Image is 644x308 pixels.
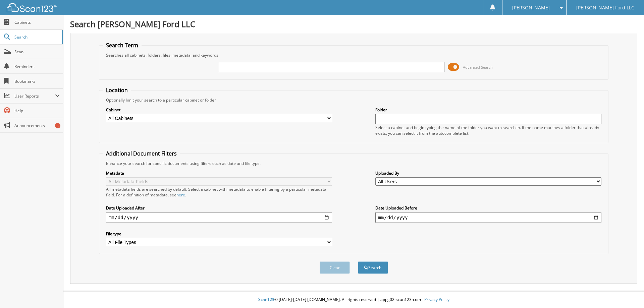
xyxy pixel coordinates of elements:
span: Announcements [14,123,60,128]
input: end [375,212,601,223]
span: Scan123 [258,297,274,302]
button: Search [358,261,388,274]
div: Select a cabinet and begin typing the name of the folder you want to search in. If the name match... [375,125,601,136]
a: here [176,192,185,198]
div: Searches all cabinets, folders, files, metadata, and keywords [103,52,605,58]
span: Search [14,34,59,40]
span: Help [14,108,60,114]
span: Reminders [14,64,60,69]
h1: Search [PERSON_NAME] Ford LLC [70,18,637,29]
div: All metadata fields are searched by default. Select a cabinet with metadata to enable filtering b... [106,186,332,198]
legend: Additional Document Filters [103,150,180,157]
label: Metadata [106,170,332,176]
span: Scan [14,49,60,55]
span: [PERSON_NAME] [512,6,550,10]
div: Enhance your search for specific documents using filters such as date and file type. [103,161,605,166]
span: Cabinets [14,19,60,25]
label: Uploaded By [375,170,601,176]
label: Date Uploaded Before [375,205,601,211]
legend: Search Term [103,42,142,49]
input: start [106,212,332,223]
span: Bookmarks [14,78,60,84]
div: © [DATE]-[DATE] [DOMAIN_NAME]. All rights reserved | appg02-scan123-com | [63,292,644,308]
div: Optionally limit your search to a particular cabinet or folder [103,97,605,103]
span: Advanced Search [463,65,493,70]
img: scan123-logo-white.svg [7,3,57,12]
button: Clear [320,261,350,274]
label: Folder [375,107,601,113]
label: Cabinet [106,107,332,113]
span: User Reports [14,93,55,99]
span: [PERSON_NAME] Ford LLC [576,6,634,10]
div: 5 [55,123,60,128]
label: File type [106,231,332,237]
a: Privacy Policy [424,297,449,302]
label: Date Uploaded After [106,205,332,211]
legend: Location [103,86,131,94]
